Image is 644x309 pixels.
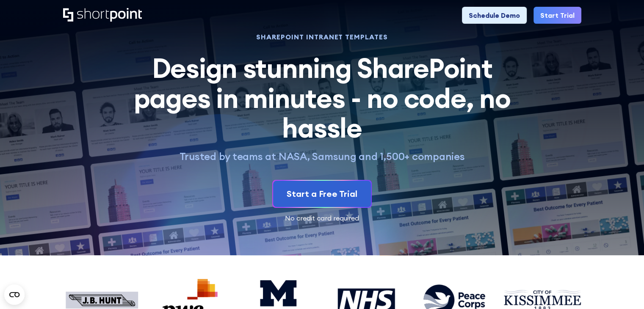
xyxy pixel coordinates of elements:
h2: Design stunning SharePoint pages in minutes - no code, no hassle [124,53,520,143]
div: Start a Free Trial [287,188,357,200]
a: Start a Free Trial [273,181,371,207]
p: Trusted by teams at NASA, Samsung and 1,500+ companies [124,150,520,163]
iframe: Chat Widget [492,211,644,309]
div: No credit card required [63,215,581,221]
a: Home [63,8,142,22]
a: Start Trial [533,7,581,24]
h1: SHAREPOINT INTRANET TEMPLATES [124,34,520,40]
button: Open CMP widget [4,284,25,305]
a: Schedule Demo [462,7,527,24]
